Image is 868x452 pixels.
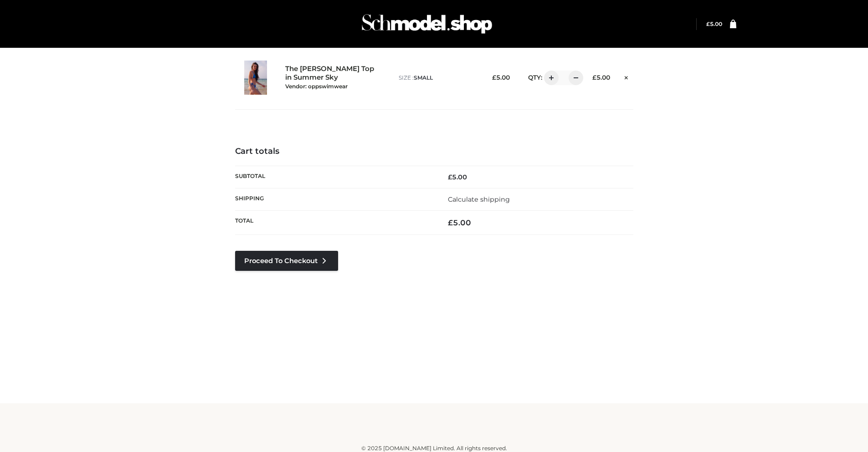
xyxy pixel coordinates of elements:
[592,74,610,81] bdi: 5.00
[285,83,348,90] small: Vendor: oppswimwear
[448,218,471,227] bdi: 5.00
[706,20,710,27] span: £
[706,20,722,27] bdi: 5.00
[235,188,434,210] th: Shipping
[706,20,722,27] a: £5.00
[235,147,633,157] h4: Cart totals
[448,173,467,181] bdi: 5.00
[448,218,453,227] span: £
[235,251,338,271] a: Proceed to Checkout
[448,173,452,181] span: £
[414,74,433,81] span: SMALL
[359,6,495,42] img: Schmodel Admin 964
[592,74,596,81] span: £
[492,74,510,81] bdi: 5.00
[492,74,496,81] span: £
[619,71,633,82] a: Remove this item
[519,71,577,85] div: QTY:
[235,166,434,188] th: Subtotal
[285,65,379,90] a: The [PERSON_NAME] Top in Summer SkyVendor: oppswimwear
[235,211,434,235] th: Total
[448,195,510,203] a: Calculate shipping
[399,74,477,82] p: size :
